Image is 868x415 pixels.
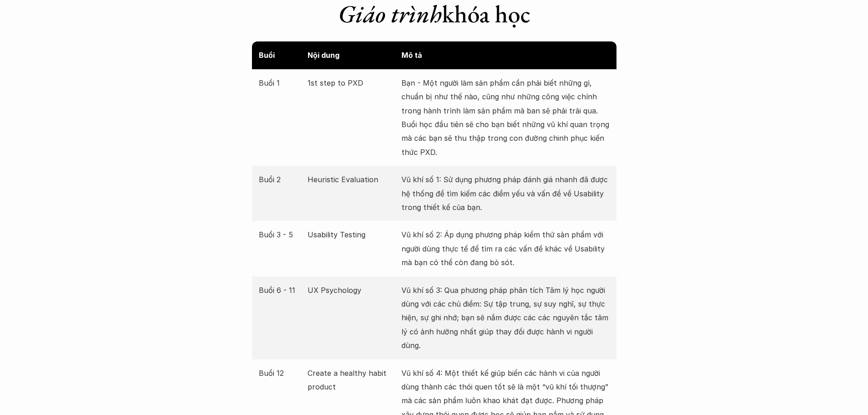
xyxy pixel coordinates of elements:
[308,228,397,241] p: Usability Testing
[259,366,303,380] p: Buổi 12
[401,283,610,353] p: Vũ khí số 3: Qua phương pháp phân tích Tâm lý học người dùng với các chủ điểm: Sự tập trung, sự s...
[308,173,397,186] p: Heuristic Evaluation
[259,283,303,297] p: Buổi 6 - 11
[308,366,397,394] p: Create a healthy habit product
[259,76,303,90] p: Buổi 1
[401,76,610,159] p: Bạn - Một người làm sản phẩm cần phải biết những gì, chuẩn bị như thế nào, cũng như những công vi...
[259,228,303,241] p: Buổi 3 - 5
[308,283,397,297] p: UX Psychology
[308,51,339,60] strong: Nội dung
[401,173,610,214] p: Vũ khí số 1: Sử dụng phương pháp đánh giá nhanh đã được hệ thống để tìm kiếm các điểm yếu và vấn ...
[308,76,397,90] p: 1st step to PXD
[259,51,275,60] strong: Buổi
[401,228,610,269] p: Vũ khí số 2: Áp dụng phương pháp kiểm thử sản phẩm với người dùng thực tế để tìm ra các vấn đề kh...
[259,173,303,186] p: Buổi 2
[401,51,422,60] strong: Mô tả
